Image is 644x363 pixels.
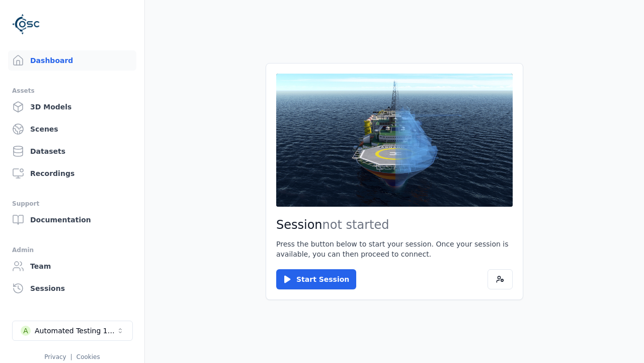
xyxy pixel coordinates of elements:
a: Recordings [8,163,136,184]
a: Dashboard [8,50,136,71]
a: 3D Models [8,97,136,117]
a: Cookies [76,353,100,360]
span: not started [323,218,389,232]
div: Automated Testing 1 - Playwright [35,326,116,336]
h2: Session [276,217,513,233]
p: Press the button below to start your session. Once your session is available, you can then procee... [276,239,513,259]
a: Privacy [44,353,66,360]
div: Admin [12,244,132,256]
div: Assets [12,85,132,97]
span: | [70,353,72,360]
a: Documentation [8,210,136,230]
button: Start Session [276,269,356,289]
button: Select a workspace [12,321,133,341]
a: Scenes [8,119,136,139]
div: Support [12,198,132,210]
a: Datasets [8,141,136,161]
div: A [21,326,31,336]
a: Team [8,256,136,276]
a: Sessions [8,278,136,298]
img: Logo [12,10,40,38]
